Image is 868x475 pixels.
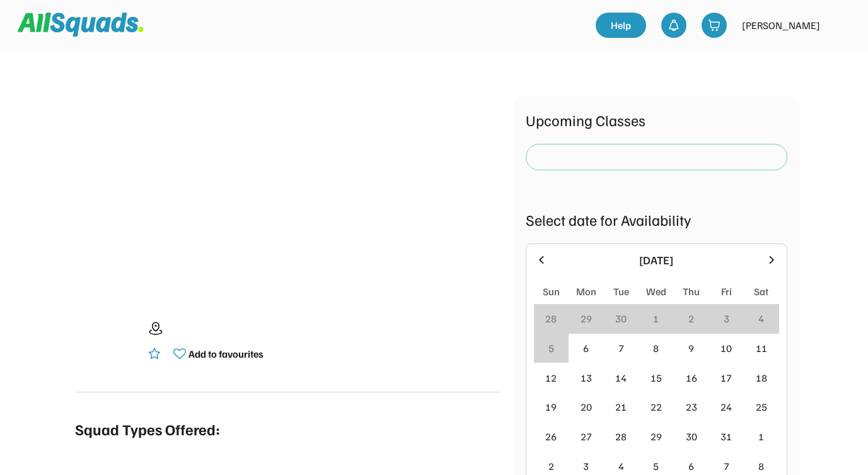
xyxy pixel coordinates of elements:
div: 19 [545,399,557,414]
div: 24 [720,399,732,414]
div: 15 [651,370,662,385]
div: Squad Types Offered: [75,418,220,440]
div: Sat [754,284,768,299]
div: 6 [688,459,694,474]
div: [DATE] [555,252,758,269]
img: shopping-cart-01%20%281%29.svg [708,19,720,32]
div: 13 [581,370,592,385]
div: 12 [545,370,557,385]
div: 3 [583,459,589,474]
div: 9 [688,341,694,356]
img: Squad%20Logo.svg [18,13,144,37]
div: 4 [758,311,764,326]
div: 7 [618,341,624,356]
div: 16 [686,370,697,385]
div: 3 [724,311,729,326]
div: 23 [686,399,697,414]
div: 5 [653,459,659,474]
div: 1 [758,429,764,444]
div: 4 [618,459,624,474]
div: Select date for Availability [526,208,787,231]
div: 29 [651,429,662,444]
img: yH5BAEAAAAALAAAAAABAAEAAAIBRAA7 [828,13,853,38]
div: 20 [581,399,592,414]
div: Tue [613,284,629,299]
div: 27 [581,429,592,444]
div: 28 [545,311,557,326]
div: 26 [545,429,557,444]
div: 1 [653,311,659,326]
div: 18 [756,370,767,385]
div: Wed [646,284,666,299]
a: Help [596,13,646,38]
div: Upcoming Classes [526,108,787,131]
div: 14 [615,370,627,385]
div: 17 [720,370,732,385]
div: 28 [615,429,627,444]
div: 30 [686,429,697,444]
div: 5 [548,341,554,356]
div: Fri [721,284,732,299]
div: [PERSON_NAME] [742,18,820,33]
div: 2 [688,311,694,326]
div: 2 [548,459,554,474]
img: yH5BAEAAAAALAAAAAABAAEAAAIBRAA7 [114,96,461,284]
div: 31 [720,429,732,444]
div: Add to favourites [188,346,263,361]
div: 21 [615,399,627,414]
div: 10 [720,341,732,356]
div: 8 [653,341,659,356]
div: 30 [615,311,627,326]
div: 29 [581,311,592,326]
img: bell-03%20%281%29.svg [668,19,680,32]
div: 7 [724,459,729,474]
div: 11 [756,341,767,356]
div: 6 [583,341,589,356]
div: 25 [756,399,767,414]
div: 22 [651,399,662,414]
div: Mon [576,284,596,299]
div: 8 [758,459,764,474]
div: Thu [683,284,700,299]
img: yH5BAEAAAAALAAAAAABAAEAAAIBRAA7 [75,310,138,373]
div: Sun [543,284,560,299]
